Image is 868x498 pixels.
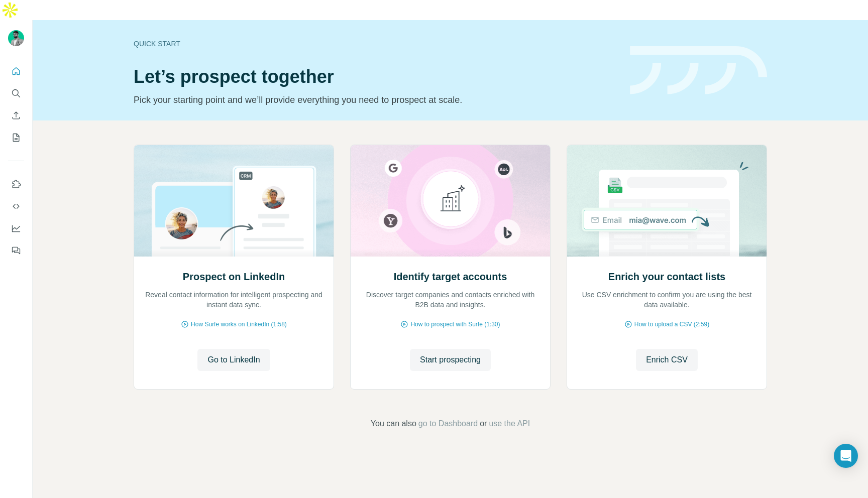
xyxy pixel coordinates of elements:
p: Pick your starting point and we’ll provide everything you need to prospect at scale. [134,93,618,107]
p: Reveal contact information for intelligent prospecting and instant data sync. [144,290,323,310]
button: Search [8,84,24,102]
button: Use Surfe on LinkedIn [8,175,24,193]
span: How to upload a CSV (2:59) [634,320,709,329]
button: Enrich CSV [636,349,698,371]
button: Dashboard [8,219,24,237]
button: go to Dashboard [418,418,478,430]
div: Open Intercom Messenger [834,444,858,468]
span: Start prospecting [420,354,481,366]
h2: Prospect on LinkedIn [183,270,285,284]
button: My lists [8,129,24,147]
p: Discover target companies and contacts enriched with B2B data and insights. [361,290,540,310]
button: Start prospecting [410,349,491,371]
span: How to prospect with Surfe (1:30) [410,320,500,329]
div: Quick start [134,39,618,49]
button: Quick start [8,62,24,80]
h1: Let’s prospect together [134,67,618,87]
span: You can also [371,418,416,430]
img: Identify target accounts [350,145,551,257]
h2: Enrich your contact lists [608,270,725,284]
button: use the API [489,418,530,430]
button: Feedback [8,241,24,260]
img: Prospect on LinkedIn [134,145,334,257]
h2: Identify target accounts [394,270,507,284]
span: Go to LinkedIn [207,354,260,366]
span: or [480,418,487,430]
img: banner [630,46,767,95]
button: Use Surfe API [8,197,24,215]
span: How Surfe works on LinkedIn (1:58) [191,320,287,329]
button: Go to LinkedIn [197,349,270,371]
img: Enrich your contact lists [567,145,767,257]
button: Enrich CSV [8,106,24,125]
p: Use CSV enrichment to confirm you are using the best data available. [577,290,756,310]
img: Avatar [8,30,24,46]
span: Enrich CSV [646,354,688,366]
